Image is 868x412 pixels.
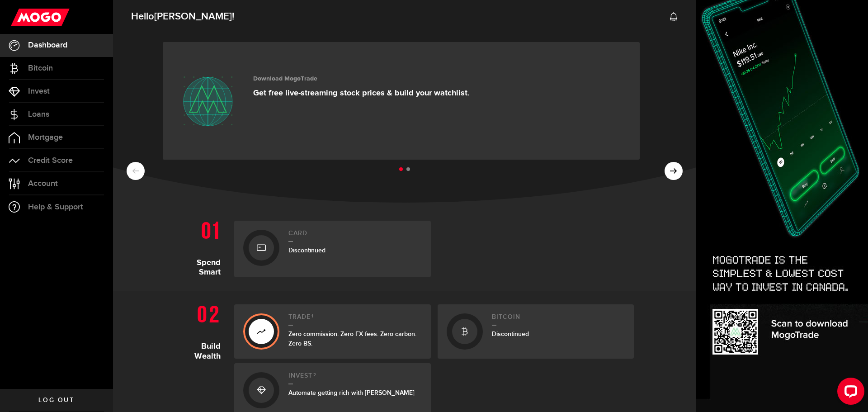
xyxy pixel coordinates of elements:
a: CardDiscontinued [234,221,431,277]
a: BitcoinDiscontinued [438,304,634,359]
span: Automate getting rich with [PERSON_NAME] [288,389,415,397]
a: Download MogoTrade Get free live-streaming stock prices & build your watchlist. [163,42,640,160]
h2: Card [288,230,422,242]
p: Get free live-streaming stock prices & build your watchlist. [253,88,470,98]
span: Dashboard [28,41,67,49]
h3: Download MogoTrade [253,75,470,83]
span: Discontinued [288,246,325,254]
span: Discontinued [492,330,529,338]
h2: Invest [288,372,422,384]
sup: 2 [313,372,316,378]
a: Trade1Zero commission. Zero FX fees. Zero carbon. Zero BS. [234,304,431,359]
span: Bitcoin [28,64,53,72]
span: Help & Support [28,203,83,211]
span: Hello ! [131,7,234,26]
span: Loans [28,110,49,118]
span: [PERSON_NAME] [154,10,232,23]
span: Account [28,180,58,188]
h2: Trade [288,313,422,326]
sup: 1 [311,313,314,319]
span: Credit Score [28,156,73,165]
span: Log out [38,397,74,403]
h1: Spend Smart [175,216,227,277]
h2: Bitcoin [492,313,625,326]
span: Invest [28,87,50,95]
span: Zero commission. Zero FX fees. Zero carbon. Zero BS. [288,330,416,347]
span: Mortgage [28,133,63,142]
iframe: LiveChat chat widget [830,374,868,412]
